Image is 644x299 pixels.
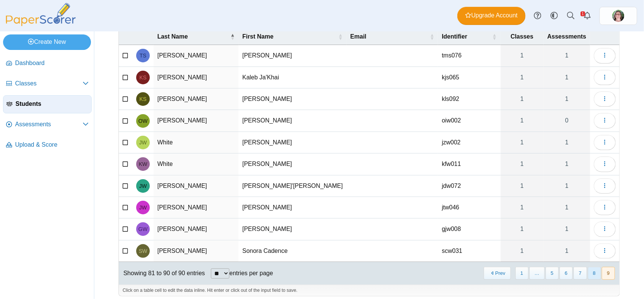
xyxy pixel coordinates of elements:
span: Jermaine Zachary White [139,140,147,145]
a: Upgrade Account [457,7,526,25]
span: Kentrelle Franshawn White [139,161,148,167]
span: Assessments [15,120,83,129]
span: Identifier : Activate to sort [492,33,497,40]
span: Email [350,33,429,41]
a: 1 [544,175,590,197]
td: jdw072 [438,175,500,197]
td: [PERSON_NAME] [154,175,238,197]
a: Students [3,95,92,113]
td: [PERSON_NAME] [154,240,238,262]
td: oiw002 [438,110,500,132]
td: [PERSON_NAME] [154,197,238,218]
td: jzw002 [438,132,500,153]
td: [PERSON_NAME] [238,197,346,218]
td: [PERSON_NAME] [238,132,346,153]
td: scw031 [438,240,500,262]
a: 1 [501,67,544,88]
button: 1 [515,267,529,279]
td: kfw011 [438,153,500,175]
span: Email : Activate to sort [430,33,434,40]
span: Jacari Deo'monte Williams [139,183,147,189]
td: kjs065 [438,67,500,88]
span: … [529,267,545,279]
a: Upload & Score [3,136,92,154]
span: Students [15,100,88,108]
span: Last Name [157,33,229,41]
span: Brooke Kelly [612,10,624,22]
span: Upload & Score [15,141,89,149]
a: 0 [544,110,590,131]
button: 7 [573,267,587,279]
a: 1 [544,240,590,262]
img: PaperScorer [3,3,78,26]
td: [PERSON_NAME] [154,67,238,88]
a: Classes [3,75,92,93]
span: First Name : Activate to sort [338,33,343,40]
button: 9 [602,267,615,279]
a: 1 [544,45,590,66]
a: 1 [544,67,590,88]
a: 1 [501,197,544,218]
td: [PERSON_NAME] [154,218,238,240]
td: [PERSON_NAME] [154,110,238,132]
a: 1 [501,132,544,153]
span: First Name [242,33,337,41]
td: [PERSON_NAME] [238,110,346,132]
button: 6 [559,267,573,279]
a: 1 [501,153,544,175]
a: Dashboard [3,54,92,73]
button: 5 [546,267,559,279]
a: PaperScorer [3,21,78,27]
a: 1 [544,197,590,218]
a: 1 [501,88,544,110]
span: Jessie Tabitha Williams [139,205,147,210]
td: Kaleb Ja'Khai [238,67,346,88]
span: Tomas Martin Stark [140,53,146,58]
a: Assessments [3,116,92,134]
span: Last Name : Activate to invert sorting [230,33,235,40]
a: 1 [501,218,544,240]
a: 1 [501,240,544,262]
span: Kaleb Ja'Khai Staton [140,75,147,80]
td: [PERSON_NAME] [238,45,346,67]
td: [PERSON_NAME]'[PERSON_NAME] [238,175,346,197]
td: tms076 [438,45,500,67]
a: 1 [544,153,590,175]
td: [PERSON_NAME] [238,88,346,110]
td: White [154,153,238,175]
span: Classes [504,33,540,41]
span: Classes [15,79,83,88]
td: jtw046 [438,197,500,218]
span: Upgrade Account [465,11,518,20]
span: Sonora Cadence Woods [139,248,148,254]
div: Showing 81 to 90 of 90 entries [119,262,205,285]
td: [PERSON_NAME] [238,218,346,240]
a: Alerts [579,8,596,24]
td: [PERSON_NAME] [154,88,238,110]
nav: pagination [483,267,615,279]
td: [PERSON_NAME] [238,153,346,175]
span: Identifier [442,33,490,41]
span: Olivia Ivy Wallace [138,118,148,124]
button: 8 [588,267,601,279]
img: ps.jIrQeq6sXhOn61F0 [612,10,624,22]
button: Previous [484,267,510,279]
a: 1 [544,88,590,110]
span: Assessments [547,33,586,41]
a: ps.jIrQeq6sXhOn61F0 [599,7,637,25]
span: Gabriel Jackson Wilson [138,226,148,232]
a: 1 [544,132,590,153]
td: [PERSON_NAME] [154,45,238,67]
td: Sonora Cadence [238,240,346,262]
td: White [154,132,238,153]
a: 1 [501,45,544,66]
td: gjw008 [438,218,500,240]
a: 1 [501,110,544,131]
label: entries per page [229,270,273,276]
div: Click on a table cell to edit the data inline. Hit enter or click out of the input field to save. [119,285,619,296]
a: 1 [544,218,590,240]
span: Dashboard [15,59,89,67]
span: Kevin Lee Stephens [140,96,147,102]
a: 1 [501,175,544,197]
a: Create New [3,34,91,50]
